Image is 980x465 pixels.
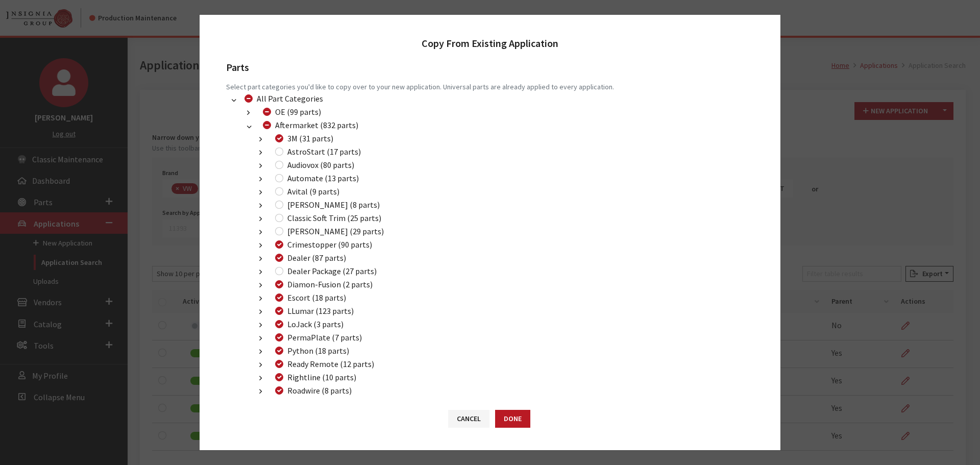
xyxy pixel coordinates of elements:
label: Dealer (87 parts) [287,252,346,264]
h2: Copy From Existing Application [422,35,558,52]
label: PermaPlate (7 parts) [287,331,362,344]
label: Rightline (10 parts) [287,371,356,383]
label: Aftermarket (832 parts) [275,119,358,131]
label: LLumar (123 parts) [287,305,354,317]
label: AstroStart (17 parts) [287,145,361,158]
label: Roadwire (8 parts) [287,384,352,397]
label: Audiovox (80 parts) [287,159,354,171]
label: All Part Categories [257,92,323,105]
button: Done [495,410,530,428]
label: Diamon-Fusion (2 parts) [287,278,373,290]
label: LoJack (3 parts) [287,318,344,330]
h2: Parts [226,60,754,75]
label: Escort (18 parts) [287,291,346,304]
label: Dealer Package (27 parts) [287,265,377,277]
label: [PERSON_NAME] (8 parts) [287,199,380,211]
label: Ready Remote (12 parts) [287,358,374,370]
label: Python (18 parts) [287,345,349,357]
label: Avital (9 parts) [287,185,339,198]
label: Automate (13 parts) [287,172,359,184]
label: OE (99 parts) [275,106,321,118]
small: Select part categories you'd like to copy over to your new application. Universal parts are alrea... [226,82,614,91]
label: 3M (31 parts) [287,132,333,144]
label: Classic Soft Trim (25 parts) [287,212,381,224]
button: Cancel [448,410,489,428]
label: Crimestopper (90 parts) [287,238,372,251]
label: [PERSON_NAME] (29 parts) [287,225,384,237]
